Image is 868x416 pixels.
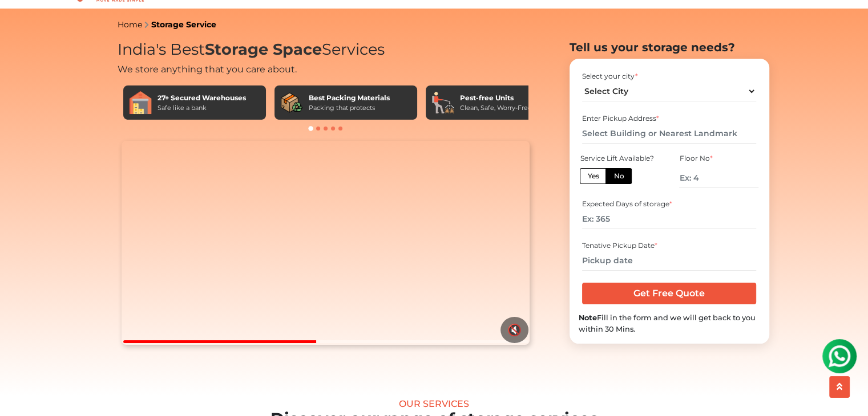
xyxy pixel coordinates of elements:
a: Storage Service [151,19,216,30]
div: Expected Days of storage [582,199,756,209]
video: Your browser does not support the video tag. [122,141,530,345]
label: Yes [580,168,606,184]
input: Ex: 4 [679,168,758,188]
input: Select Building or Nearest Landmark [582,124,756,144]
div: Fill in the form and we will get back to you within 30 Mins. [579,312,760,334]
div: Our Services [35,398,833,409]
div: Pest-free Units [460,93,532,103]
a: Home [118,19,142,30]
button: 🔇 [500,317,528,343]
div: Packing that protects [309,103,390,113]
div: Enter Pickup Address [582,113,756,124]
div: 27+ Secured Warehouses [158,93,246,103]
img: Best Packing Materials [280,91,303,114]
div: Safe like a bank [158,103,246,113]
label: No [605,168,632,184]
img: whatsapp-icon.svg [11,11,34,34]
img: 27+ Secured Warehouses [129,91,152,114]
input: Pickup date [582,251,756,271]
input: Get Free Quote [582,283,756,304]
span: Storage Space [205,40,322,59]
span: We store anything that you care about. [118,64,297,75]
div: Select your city [582,71,756,81]
h2: Tell us your storage needs? [570,40,769,54]
h1: India's Best Services [118,40,534,59]
div: Tenative Pickup Date [582,240,756,251]
div: Floor No [679,153,758,164]
button: scroll up [829,376,850,398]
div: Clean, Safe, Worry-Free [460,103,532,113]
input: Ex: 365 [582,209,756,229]
img: Pest-free Units [431,91,454,114]
b: Note [579,313,597,322]
div: Best Packing Materials [309,93,390,103]
div: Service Lift Available? [580,153,659,164]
